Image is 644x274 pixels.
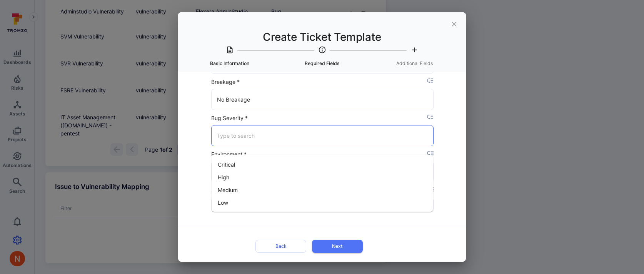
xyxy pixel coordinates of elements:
label: Breakage * [211,78,396,86]
li: Medium [212,184,433,196]
button: Back [255,240,306,252]
li: Critical [212,158,433,171]
i: placeholder selector [427,78,434,84]
h2: Create Ticket Template [178,12,466,72]
button: Next [312,240,363,252]
i: placeholder selector [427,150,434,157]
input: Type to search [215,129,430,142]
li: Low [212,196,433,209]
label: Bug Severity * [211,114,396,122]
div: ticket field [211,150,434,185]
input: Type to search [215,93,418,106]
button: close [445,15,463,33]
i: placeholder selector [427,114,434,120]
li: High [212,171,433,184]
span: Required Fields [279,60,365,67]
div: ticket field [211,114,434,149]
span: Basic Information [187,60,273,67]
label: Environment * [211,150,396,158]
span: Additional Fields [371,60,457,67]
div: ticket field [211,78,434,113]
